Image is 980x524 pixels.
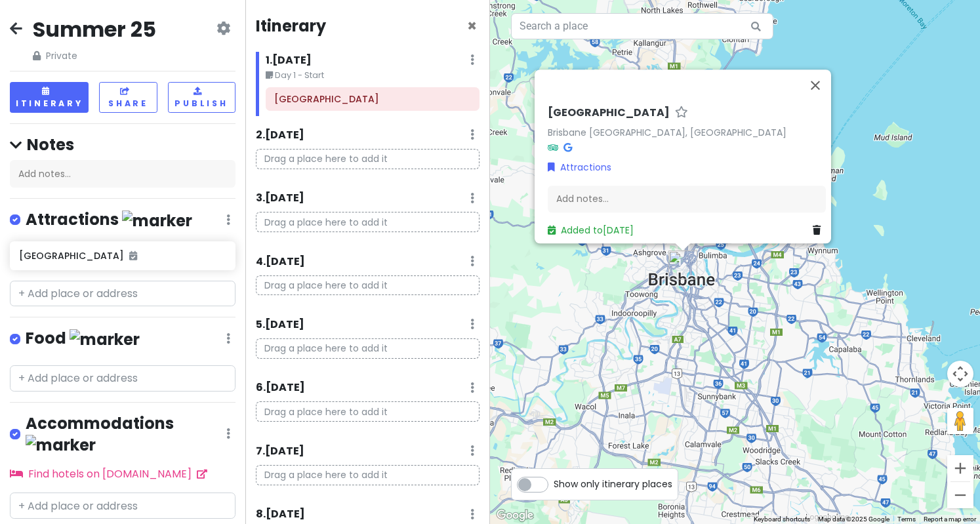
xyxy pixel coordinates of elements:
a: Report a map error [924,515,976,523]
h6: 8 . [DATE] [256,508,305,521]
button: Zoom out [947,482,973,508]
input: + Add place or address [10,365,235,392]
a: Delete place [813,223,826,237]
button: Share [99,82,157,113]
h6: Brisbane [274,93,470,105]
h6: 2 . [DATE] [256,129,304,142]
a: Brisbane [GEOGRAPHIC_DATA], [GEOGRAPHIC_DATA] [548,126,786,139]
h4: Accommodations [26,413,226,455]
button: Close [467,18,477,34]
button: Zoom in [947,455,973,481]
span: Map data ©2025 Google [818,515,889,523]
button: Drag Pegman onto the map to open Street View [947,408,973,434]
h6: 5 . [DATE] [256,318,304,332]
h4: Attractions [26,209,192,231]
a: Added to[DATE] [548,224,634,237]
input: + Add place or address [10,281,235,307]
button: Close [800,70,831,101]
h6: 7 . [DATE] [256,445,304,458]
h4: Itinerary [256,16,326,36]
h4: Food [26,328,140,350]
button: Keyboard shortcuts [754,515,810,524]
p: Drag a place here to add it [256,149,480,169]
div: Add notes... [548,186,826,213]
img: marker [122,211,192,231]
h6: 1 . [DATE] [266,54,312,68]
input: Search a place [511,13,773,39]
img: marker [26,435,96,455]
p: Drag a place here to add it [256,465,480,485]
a: Star place [675,106,688,120]
h6: 4 . [DATE] [256,255,305,269]
button: Publish [168,82,235,113]
p: Drag a place here to add it [256,275,480,296]
p: Drag a place here to add it [256,212,480,232]
a: Open this area in Google Maps (opens a new window) [493,507,537,524]
h4: Notes [10,134,235,155]
h2: Summer 25 [33,16,156,43]
img: Google [493,507,537,524]
a: Terms (opens in new tab) [897,515,916,523]
i: Added to itinerary [129,251,137,260]
div: Add notes... [10,160,235,188]
h6: [GEOGRAPHIC_DATA] [19,250,226,262]
h6: 6 . [DATE] [256,381,305,395]
a: Find hotels on [DOMAIN_NAME] [10,466,207,481]
button: Map camera controls [947,361,973,387]
span: Close itinerary [467,15,477,37]
small: Day 1 - Start [266,69,480,82]
input: + Add place or address [10,493,235,519]
p: Drag a place here to add it [256,338,480,359]
h6: 3 . [DATE] [256,191,304,205]
i: Google Maps [563,142,572,151]
button: Itinerary [10,82,89,113]
h6: [GEOGRAPHIC_DATA] [548,106,670,120]
span: Show only itinerary places [554,477,672,491]
span: Private [33,49,156,63]
i: Tripadvisor [548,142,558,151]
img: marker [70,329,140,350]
a: Attractions [548,160,611,174]
p: Drag a place here to add it [256,401,480,422]
div: Brisbane [668,251,697,279]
